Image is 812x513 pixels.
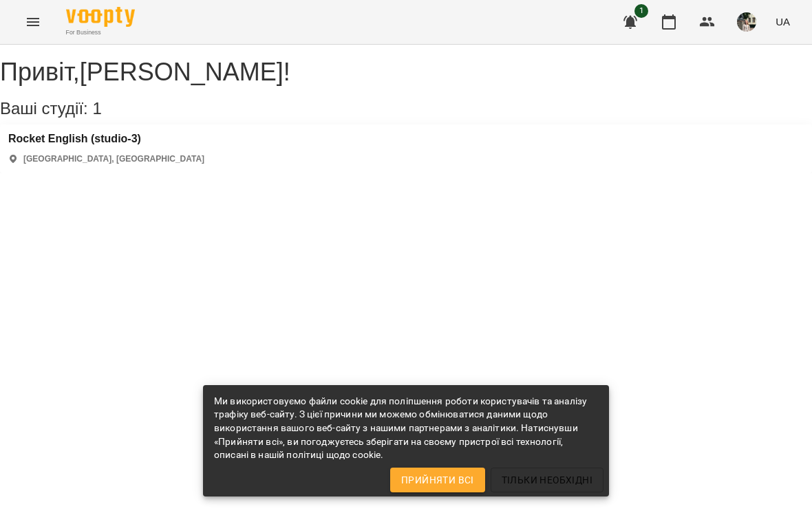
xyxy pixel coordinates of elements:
span: UA [776,14,790,29]
img: cf4d6eb83d031974aacf3fedae7611bc.jpeg [737,12,756,32]
button: UA [770,9,795,34]
button: Menu [17,6,50,39]
span: For Business [66,28,135,37]
p: [GEOGRAPHIC_DATA], [GEOGRAPHIC_DATA] [23,153,204,165]
a: Rocket English (studio-3) [8,133,204,145]
img: Voopty Logo [66,7,135,27]
span: 1 [634,4,648,18]
span: 1 [92,99,101,118]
